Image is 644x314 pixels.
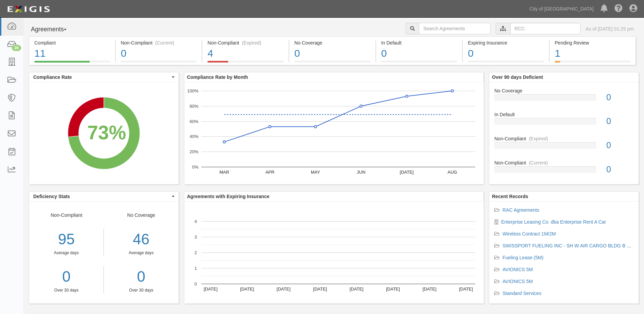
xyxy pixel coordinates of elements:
[109,229,173,250] div: 46
[29,229,104,250] div: 95
[376,61,462,66] a: In Default0
[277,286,291,292] text: [DATE]
[33,74,170,81] span: Compliance Rate
[29,23,80,36] button: Agreements
[34,39,110,46] div: Compliant
[502,279,533,284] a: AVIONICS 5M
[29,72,179,82] button: Compliance Rate
[494,111,633,135] a: In Default0
[386,286,400,292] text: [DATE]
[350,286,364,292] text: [DATE]
[204,286,218,292] text: [DATE]
[459,286,473,292] text: [DATE]
[240,286,254,292] text: [DATE]
[494,87,633,111] a: No Coverage0
[463,61,549,66] a: Expiring Insurance0
[501,219,606,225] a: Enterprise Leasing Co. dba Enterprise Rent A Car
[468,39,544,46] div: Expiring Insurance
[502,267,533,272] a: AVIONICS 5M
[526,2,597,16] a: City of [GEOGRAPHIC_DATA]
[29,82,179,184] svg: A chart.
[502,255,544,260] a: Fueling Lease (5M)
[550,61,636,66] a: Pending Review1
[109,266,173,287] a: 0
[494,159,633,178] a: Non-Compliant(Current)0
[29,61,115,66] a: Compliant11
[502,207,539,213] a: RAC Agreements
[192,164,198,170] text: 0%
[187,88,199,93] text: 100%
[502,231,556,237] a: Wireless Contract 1M/2M
[357,170,365,175] text: JUN
[494,135,633,159] a: Non-Compliant(Expired)0
[489,159,639,166] div: Non-Compliant
[195,266,197,271] text: 1
[207,46,283,61] div: 4
[400,170,413,175] text: [DATE]
[29,250,104,256] div: Average days
[586,25,634,32] div: As of [DATE] 01:25 pm
[29,266,104,287] a: 0
[313,286,327,292] text: [DATE]
[601,91,639,104] div: 0
[381,39,457,46] div: In Default
[29,287,104,293] div: Over 30 days
[289,61,375,66] a: No Coverage0
[121,46,197,61] div: 0
[294,39,370,46] div: No Coverage
[529,159,548,166] div: (Current)
[189,104,198,109] text: 80%
[5,3,52,15] img: logo-5460c22ac91f19d4615b14bd174203de0afe785f0fc80cf4dbbc73dc1793850b.png
[601,139,639,152] div: 0
[187,74,248,80] b: Compliance Rate by Month
[109,250,173,256] div: Average days
[189,134,198,139] text: 40%
[202,61,289,66] a: Non-Compliant(Expired)4
[12,45,21,51] div: 26
[468,46,544,61] div: 0
[422,286,436,292] text: [DATE]
[195,250,197,255] text: 2
[502,291,541,296] a: Standard Services
[34,46,110,61] div: 11
[187,194,270,199] b: Agreements with Expiring Insurance
[447,170,457,175] text: AUG
[33,193,170,200] span: Deficiency Stats
[189,149,198,154] text: 20%
[87,119,126,146] div: 73%
[109,287,173,293] div: Over 30 days
[555,39,630,46] div: Pending Review
[489,111,639,118] div: In Default
[419,23,491,34] input: Search Agreements
[614,5,623,13] i: Help Center - Complianz
[104,212,179,293] div: No Coverage
[294,46,370,61] div: 0
[29,192,179,201] button: Deficiency Stats
[121,39,197,46] div: Non-Compliant (Current)
[601,115,639,127] div: 0
[311,170,320,175] text: MAY
[29,212,104,293] div: Non-Compliant
[601,163,639,176] div: 0
[381,46,457,61] div: 0
[207,39,283,46] div: Non-Compliant (Expired)
[555,46,630,61] div: 1
[195,281,197,286] text: 0
[195,234,197,240] text: 3
[184,82,484,184] svg: A chart.
[155,39,174,46] div: (Current)
[489,135,639,142] div: Non-Compliant
[184,202,484,303] svg: A chart.
[195,219,197,224] text: 4
[529,135,548,142] div: (Expired)
[489,87,639,94] div: No Coverage
[242,39,261,46] div: (Expired)
[116,61,202,66] a: Non-Compliant(Current)0
[492,194,528,199] b: Recent Records
[189,119,198,124] text: 60%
